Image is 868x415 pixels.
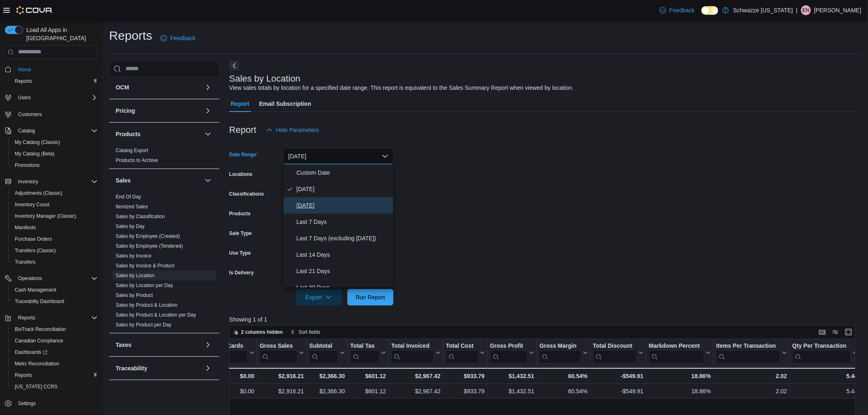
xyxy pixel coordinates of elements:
[116,302,178,308] a: Sales by Product & Location
[11,160,43,170] a: Promotions
[15,65,34,75] a: Home
[8,210,101,222] button: Inventory Manager (Classic)
[649,342,711,363] button: Markdown Percent
[231,96,249,112] span: Report
[8,369,101,381] button: Reports
[8,324,101,335] button: BioTrack Reconciliation
[793,371,858,381] div: 5.44
[8,296,101,307] button: Traceabilty Dashboard
[229,191,264,197] label: Classifications
[656,2,698,18] a: Feedback
[15,259,35,265] span: Transfers
[11,149,58,159] a: My Catalog (Beta)
[356,293,385,301] span: Run Report
[2,273,101,284] button: Operations
[11,382,98,392] span: Washington CCRS
[260,371,304,381] div: $2,916.21
[260,342,297,363] div: Gross Sales
[229,151,258,158] label: Date Range
[793,386,858,396] div: 5.44
[203,363,213,373] button: Traceability
[170,34,195,42] span: Feedback
[15,93,98,103] span: Users
[11,257,39,267] a: Transfers
[8,137,101,148] button: My Catalog (Classic)
[116,223,145,230] span: Sales by Day
[716,386,787,396] div: 2.02
[796,5,798,15] p: |
[229,61,239,71] button: Next
[15,298,64,305] span: Traceabilty Dashboard
[11,200,53,210] a: Inventory Count
[297,201,390,210] span: [DATE]
[18,178,38,185] span: Inventory
[15,236,52,242] span: Purchase Orders
[309,386,345,396] div: $2,366.30
[11,200,98,210] span: Inventory Count
[203,176,213,185] button: Sales
[15,213,76,219] span: Inventory Manager (Classic)
[716,342,781,363] div: Items Per Transaction
[18,275,42,282] span: Operations
[309,342,345,363] button: Subtotal
[539,386,587,396] div: 60.54%
[299,329,320,335] span: Sort fields
[8,335,101,347] button: Canadian Compliance
[701,6,719,15] input: Dark Mode
[116,282,173,289] span: Sales by Location per Day
[203,82,213,92] button: OCM
[276,126,319,134] span: Hide Parameters
[297,217,390,227] span: Last 7 Days
[8,381,101,392] button: [US_STATE] CCRS
[116,233,180,239] span: Sales by Employee (Created)
[116,148,148,153] a: Catalog Export
[116,273,155,278] a: Sales by Location
[15,78,32,84] span: Reports
[350,342,386,363] button: Total Tax
[8,256,101,268] button: Transfers
[116,157,158,163] a: Products to Archive
[11,296,67,306] a: Traceabilty Dashboard
[116,176,201,185] button: Sales
[391,342,434,363] div: Total Invoiced
[649,371,711,381] div: 18.86%
[157,30,199,46] a: Feedback
[11,223,39,233] a: Manifests
[2,125,101,137] button: Catalog
[116,130,141,138] h3: Products
[15,383,57,390] span: [US_STATE] CCRS
[259,96,311,112] span: Email Subscription
[15,399,39,408] a: Settings
[263,122,322,138] button: Hide Parameters
[11,137,64,147] a: My Catalog (Classic)
[215,342,254,363] button: Gift Cards
[15,313,39,323] button: Reports
[18,66,31,73] span: Home
[490,342,528,363] div: Gross Profit
[649,386,711,396] div: 18.86%
[116,83,201,91] button: OCM
[831,327,841,337] button: Display options
[15,139,60,146] span: My Catalog (Classic)
[11,211,98,221] span: Inventory Manager (Classic)
[347,289,393,306] button: Run Report
[716,371,787,381] div: 2.02
[15,398,98,408] span: Settings
[229,125,256,135] h3: Report
[297,168,390,178] span: Custom Date
[116,204,148,210] a: Itemized Sales
[593,342,637,350] div: Total Discount
[539,342,581,363] div: Gross Margin
[116,292,153,299] span: Sales by Product
[15,109,45,119] a: Customers
[818,327,827,337] button: Keyboard shortcuts
[116,312,196,318] span: Sales by Product & Location per Day
[18,111,42,118] span: Customers
[8,284,101,296] button: Cash Management
[215,386,254,396] div: $0.00
[297,266,390,276] span: Last 21 Days
[203,340,213,350] button: Taxes
[16,6,53,14] img: Cova
[8,233,101,245] button: Purchase Orders
[2,312,101,324] button: Reports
